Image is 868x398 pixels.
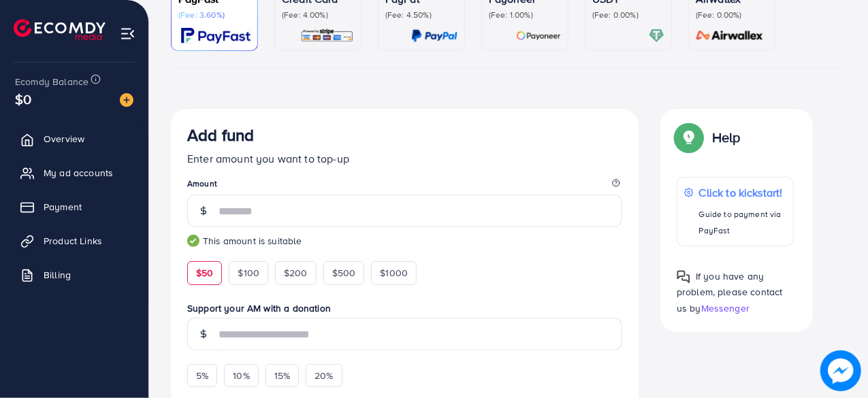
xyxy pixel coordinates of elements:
[300,28,354,44] img: card
[380,266,408,280] span: $1000
[677,269,783,314] span: If you have any problem, please contact us by
[10,193,138,220] a: Payment
[178,10,251,20] p: (Fee: 3.60%)
[274,369,290,382] span: 15%
[10,125,138,152] a: Overview
[120,26,135,42] img: menu
[701,301,750,315] span: Messenger
[238,266,259,280] span: $100
[196,266,213,280] span: $50
[44,234,102,248] span: Product Links
[677,125,701,150] img: Popup guide
[187,125,254,145] h3: Add fund
[332,266,356,280] span: $500
[712,129,741,146] p: Help
[516,28,561,44] img: card
[15,89,31,109] span: $0
[315,369,333,382] span: 20%
[677,270,690,284] img: Popup guide
[699,206,786,239] p: Guide to payment via PayFast
[187,235,199,247] img: guide
[820,350,861,391] img: image
[411,28,457,44] img: card
[649,28,664,44] img: card
[187,234,622,248] small: This amount is suitable
[489,10,561,20] p: (Fee: 1.00%)
[233,369,249,382] span: 10%
[14,19,106,40] img: logo
[181,28,251,44] img: card
[699,184,786,201] p: Click to kickstart!
[44,200,82,214] span: Payment
[44,268,71,282] span: Billing
[696,10,768,20] p: (Fee: 0.00%)
[692,28,768,44] img: card
[196,369,208,382] span: 5%
[187,178,622,195] legend: Amount
[187,301,622,315] label: Support your AM with a donation
[15,75,89,88] span: Ecomdy Balance
[44,132,84,146] span: Overview
[10,159,138,186] a: My ad accounts
[10,227,138,254] a: Product Links
[592,10,664,20] p: (Fee: 0.00%)
[44,166,113,180] span: My ad accounts
[120,93,133,107] img: image
[282,10,354,20] p: (Fee: 4.00%)
[10,261,138,288] a: Billing
[385,10,457,20] p: (Fee: 4.50%)
[187,150,622,167] p: Enter amount you want to top-up
[284,266,308,280] span: $200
